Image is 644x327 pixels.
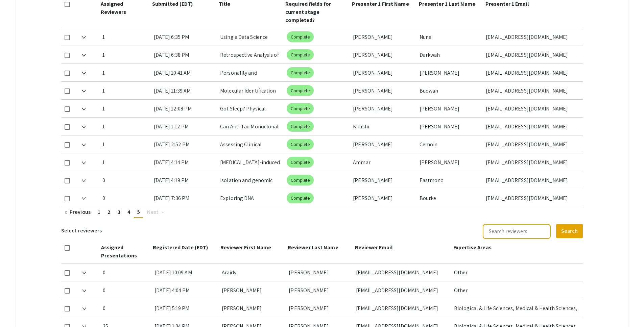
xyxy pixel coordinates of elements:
img: Expand arrow [82,161,86,164]
div: [EMAIL_ADDRESS][DOMAIN_NAME] [356,263,449,281]
div: [EMAIL_ADDRESS][DOMAIN_NAME] [486,153,577,171]
div: [PERSON_NAME] [222,281,284,299]
div: [PERSON_NAME] [353,135,414,153]
span: 2 [108,208,111,216]
span: Presenter 1 First Name [352,0,409,7]
span: Title [219,0,231,7]
div: [EMAIL_ADDRESS][DOMAIN_NAME] [486,135,577,153]
div: [DATE] 6:35 PM [154,28,215,46]
div: Cemoin [420,135,481,153]
img: Expand arrow [82,54,86,57]
img: Expand arrow [82,36,86,39]
div: 1 [102,153,148,171]
h6: Select reviewers [61,223,102,238]
div: Using a Data Science Approach to Map the Neurobehavioral Implications of Glyphosate Usage in the ... [220,28,281,46]
span: Reviewer Last Name [288,244,338,251]
span: 1 [98,208,100,216]
div: Isolation and genomic characterization of Agrobacterium phage Rivra and evaluation of the antibac... [220,171,281,189]
mat-chip: Complete [287,49,314,60]
div: [PERSON_NAME] [420,153,481,171]
div: [EMAIL_ADDRESS][DOMAIN_NAME] [356,299,449,317]
div: [PERSON_NAME] [420,118,481,135]
div: [EMAIL_ADDRESS][DOMAIN_NAME] [356,281,449,299]
div: [DATE] 7:36 PM [154,189,215,207]
span: Registered Date (EDT) [153,244,208,251]
div: [DATE] 4:19 PM [154,171,215,189]
img: Expand arrow [82,307,86,310]
div: [DATE] 5:19 PM [154,299,216,317]
span: 4 [127,208,130,216]
div: 0 [103,299,149,317]
div: [PERSON_NAME] [420,64,481,81]
img: Expand arrow [82,290,86,292]
img: Expand arrow [82,144,86,146]
div: 0 [103,281,149,299]
div: [MEDICAL_DATA]-induced [MEDICAL_DATA] Modulates Cellular Redox Homeostasis and Suppresses Cell Gr... [220,153,281,171]
mat-chip: Complete [287,121,314,132]
mat-chip: Complete [287,31,314,42]
span: Next [147,208,158,216]
img: Expand arrow [82,72,86,75]
img: Expand arrow [82,126,86,128]
div: [EMAIL_ADDRESS][DOMAIN_NAME] [486,28,577,46]
img: Expand arrow [82,197,86,200]
div: Bourke [420,189,481,207]
div: Other [454,263,577,281]
div: [DATE] 1:12 PM [154,118,215,135]
mat-chip: Complete [287,103,314,114]
div: 1 [102,46,148,64]
mat-chip: Complete [287,67,314,78]
div: [EMAIL_ADDRESS][DOMAIN_NAME] [486,82,577,99]
img: Expand arrow [82,108,86,110]
div: 1 [102,64,148,81]
div: [DATE] 10:09 AM [154,263,216,281]
div: Got Sleep? Physical Activity Protects Emotion Regulation in Individuals with Poor Sleep [220,100,281,117]
div: 0 [102,171,148,189]
div: Araidy [222,263,284,281]
div: [EMAIL_ADDRESS][DOMAIN_NAME] [486,46,577,64]
div: 1 [102,82,148,99]
span: Presenter 1 Last Name [419,0,475,7]
mat-chip: Complete [287,193,314,203]
button: Search [556,224,583,238]
span: Reviewer Email [355,244,392,251]
div: Eastmond [420,171,481,189]
div: [DATE] 6:38 PM [154,46,215,64]
div: [PERSON_NAME] [353,64,414,81]
div: Budwah [420,82,481,99]
div: [PERSON_NAME] [353,171,414,189]
img: Expand arrow [82,179,86,182]
mat-chip: Complete [287,157,314,168]
span: 3 [118,208,120,216]
div: [DATE] 4:04 PM [154,281,216,299]
div: [EMAIL_ADDRESS][DOMAIN_NAME] [486,100,577,117]
div: Nune [420,28,481,46]
div: [DATE] 10:41 AM [154,64,215,81]
div: [PERSON_NAME] [289,299,351,317]
div: Biological & Life Sciences, Medical & Health Sciences, Other [454,299,577,317]
img: Expand arrow [82,90,86,93]
div: [PERSON_NAME] [353,82,414,99]
div: 1 [102,118,148,135]
div: 0 [102,189,148,207]
span: Presenter 1 Email [485,0,529,7]
div: 1 [102,135,148,153]
div: Other [454,281,577,299]
div: Darkwah [420,46,481,64]
div: Ammar [353,153,414,171]
div: Khushi [353,118,414,135]
div: [PERSON_NAME] [289,281,351,299]
div: 1 [102,28,148,46]
ul: Pagination [61,207,583,218]
div: [EMAIL_ADDRESS][DOMAIN_NAME] [486,189,577,207]
span: Submitted (EDT) [152,0,193,7]
div: [DATE] 12:08 PM [154,100,215,117]
div: [PERSON_NAME] [420,100,481,117]
div: Molecular Identification of Potyviruses on Rosary Peas [220,82,281,99]
input: Search reviewers [483,224,551,239]
div: [PERSON_NAME] [353,28,414,46]
div: Assessing Clinical Feasibility of Thermal Infrared Imaging for Monitoring Abdominal Skin Temperat... [220,135,281,153]
span: Assigned Presentations [101,244,137,259]
div: [DATE] 4:14 PM [154,153,215,171]
img: Expand arrow [82,272,86,274]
